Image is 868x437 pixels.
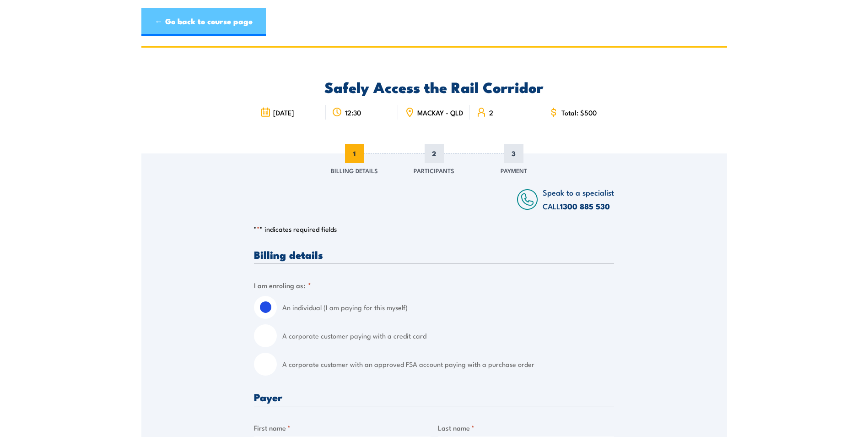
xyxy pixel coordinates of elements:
span: Total: $500 [561,109,597,116]
label: Last name [438,422,615,433]
h3: Payer [254,392,614,402]
span: 3 [504,144,523,163]
span: Participants [414,166,454,175]
h3: Billing details [254,249,614,260]
span: [DATE] [273,109,294,116]
label: A corporate customer with an approved FSA account paying with a purchase order [282,353,614,376]
label: An individual (I am paying for this myself) [282,296,614,319]
span: MACKAY - QLD [417,109,463,116]
h2: Safely Access the Rail Corridor [254,80,614,93]
p: " " indicates required fields [254,224,614,234]
label: First name [254,422,431,433]
a: 1300 885 530 [560,200,610,212]
span: 12:30 [345,109,361,116]
a: ← Go back to course page [141,8,266,36]
span: 1 [345,144,364,163]
legend: I am enroling as: [254,280,311,290]
span: 2 [489,109,493,116]
span: Speak to a specialist CALL [543,186,614,212]
span: Payment [501,166,527,175]
span: 2 [425,144,444,163]
span: Billing Details [331,166,378,175]
label: A corporate customer paying with a credit card [282,324,614,347]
